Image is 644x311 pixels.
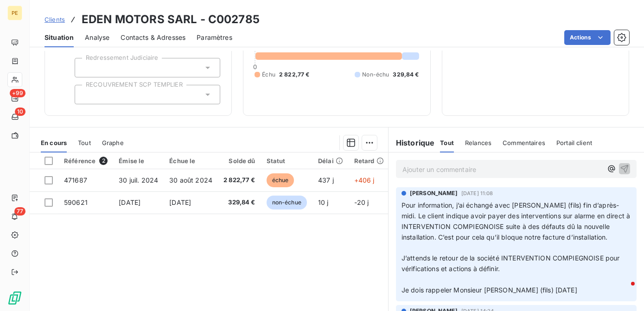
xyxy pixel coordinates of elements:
[169,157,212,165] div: Échue le
[279,70,310,79] span: 2 822,77 €
[82,11,260,28] h3: EDEN MOTORS SARL - C002785
[362,70,389,79] span: Non-échu
[169,176,212,184] span: 30 août 2024
[99,157,108,165] span: 2
[556,139,592,146] span: Portail client
[253,63,257,70] span: 0
[564,30,611,45] button: Actions
[64,157,108,165] div: Référence
[223,157,255,165] div: Solde dû
[45,16,65,23] span: Clients
[262,70,275,79] span: Échu
[83,90,90,99] input: Ajouter une valeur
[83,63,90,72] input: Ajouter une valeur
[318,198,329,206] span: 10 j
[354,198,369,206] span: -20 j
[78,139,91,146] span: Tout
[410,189,458,197] span: [PERSON_NAME]
[267,173,294,187] span: échue
[45,15,65,24] a: Clients
[461,190,493,196] span: [DATE] 11:08
[169,198,191,206] span: [DATE]
[7,6,22,20] div: PE
[119,198,140,206] span: [DATE]
[389,137,435,148] h6: Historique
[503,139,545,146] span: Commentaires
[354,176,375,184] span: +406 j
[440,139,454,146] span: Tout
[267,157,307,165] div: Statut
[402,254,622,273] span: J’attends le retour de la société INTERVENTION COMPIEGNOISE pour vérifications et actions à définir.
[45,33,74,42] span: Situation
[223,198,255,207] span: 329,84 €
[402,286,577,294] span: Je dois rappeler Monsieur [PERSON_NAME] (fils) [DATE]
[121,33,185,42] span: Contacts & Adresses
[612,279,635,302] iframe: Intercom live chat
[7,291,22,305] img: Logo LeanPay
[41,139,67,146] span: En cours
[64,198,88,206] span: 590621
[197,33,232,42] span: Paramètres
[402,201,632,241] span: Pour information, j’ai échangé avec [PERSON_NAME] (fils) fin d’après-midi. Le client indique avoi...
[14,207,26,216] span: 77
[10,89,26,97] span: +99
[267,196,307,209] span: non-échue
[119,157,158,165] div: Émise le
[318,157,343,165] div: Délai
[393,70,419,79] span: 329,84 €
[64,176,87,184] span: 471687
[223,176,255,185] span: 2 822,77 €
[354,157,384,165] div: Retard
[465,139,491,146] span: Relances
[15,108,26,116] span: 10
[102,139,124,146] span: Graphe
[85,33,109,42] span: Analyse
[318,176,334,184] span: 437 j
[119,176,158,184] span: 30 juil. 2024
